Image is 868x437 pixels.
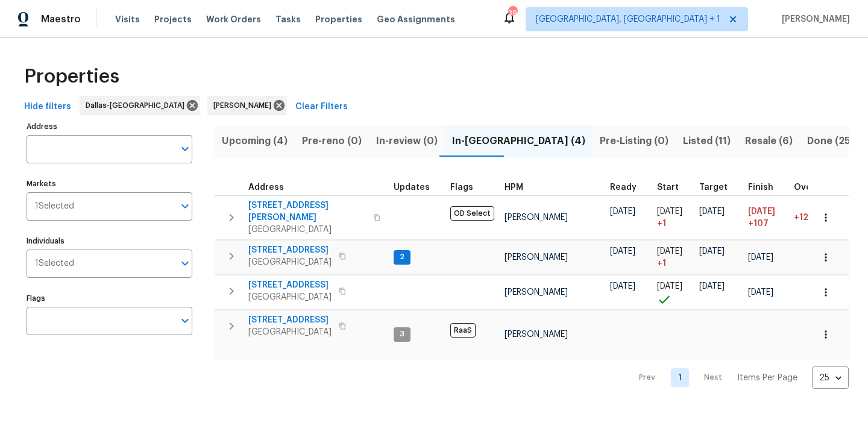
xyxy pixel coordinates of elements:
span: Properties [24,71,119,83]
span: 3 [395,329,409,339]
button: Open [177,198,193,215]
label: Address [27,123,192,130]
span: Flags [450,183,473,192]
span: Visits [115,13,140,25]
span: [DATE] [699,282,725,291]
span: HPM [505,183,523,192]
button: Clear Filters [291,96,353,118]
span: [PERSON_NAME] [505,213,568,222]
span: Projects [154,13,192,25]
span: Overall [794,183,825,192]
span: Clear Filters [295,99,348,115]
span: [STREET_ADDRESS] [248,279,332,291]
span: [DATE] [699,247,725,256]
span: [DATE] [657,282,682,291]
span: 1 Selected [35,259,74,269]
span: RaaS [450,323,476,338]
span: [GEOGRAPHIC_DATA] [248,291,332,303]
span: Hide filters [24,99,71,115]
span: [PERSON_NAME] [777,13,850,25]
span: [DATE] [748,288,773,297]
button: Hide filters [19,96,76,118]
span: OD Select [450,206,494,221]
span: [STREET_ADDRESS] [248,244,332,256]
span: Pre-reno (0) [302,133,362,149]
span: [DATE] [657,247,682,256]
span: Done (256) [807,133,861,149]
span: 2 [395,252,409,262]
span: Target [699,183,728,192]
td: Scheduled to finish 107 day(s) late [743,195,789,239]
span: [DATE] [748,253,773,262]
td: Project started on time [652,275,694,309]
div: [PERSON_NAME] [207,96,287,115]
span: [GEOGRAPHIC_DATA] [248,256,332,268]
span: [PERSON_NAME] [505,288,568,297]
p: Items Per Page [737,372,797,384]
span: In-review (0) [376,133,438,149]
div: 39 [508,7,517,19]
span: Pre-Listing (0) [600,133,668,149]
span: + 1 [657,218,666,230]
span: [DATE] [610,282,635,291]
div: Actual renovation start date [657,183,690,192]
span: Finish [748,183,773,192]
span: Address [248,183,284,192]
span: [GEOGRAPHIC_DATA], [GEOGRAPHIC_DATA] + 1 [536,13,720,25]
span: [STREET_ADDRESS][PERSON_NAME] [248,200,366,224]
span: [DATE] [610,207,635,216]
span: Upcoming (4) [222,133,288,149]
span: [PERSON_NAME] [505,253,568,262]
div: Dallas-[GEOGRAPHIC_DATA] [80,96,200,115]
span: Ready [610,183,637,192]
button: Open [177,140,193,157]
button: Open [177,312,193,329]
span: [GEOGRAPHIC_DATA] [248,224,366,236]
span: [GEOGRAPHIC_DATA] [248,326,332,338]
span: Dallas-[GEOGRAPHIC_DATA] [86,99,189,112]
span: +129 [794,213,814,222]
span: Resale (6) [745,133,793,149]
span: [DATE] [748,207,775,216]
label: Individuals [27,237,192,245]
div: Projected renovation finish date [748,183,784,192]
span: +107 [748,218,769,230]
div: Days past target finish date [794,183,836,192]
span: [STREET_ADDRESS] [248,314,332,326]
span: Tasks [275,15,301,24]
nav: Pagination Navigation [627,366,849,389]
label: Flags [27,295,192,302]
td: Project started 1 days late [652,195,694,239]
span: [PERSON_NAME] [505,330,568,339]
span: [DATE] [699,207,725,216]
div: Earliest renovation start date (first business day after COE or Checkout) [610,183,647,192]
span: Work Orders [206,13,261,25]
a: Goto page 1 [671,368,689,387]
span: In-[GEOGRAPHIC_DATA] (4) [452,133,585,149]
span: Start [657,183,679,192]
span: + 1 [657,257,666,269]
td: Project started 1 days late [652,240,694,274]
span: 1 Selected [35,201,74,212]
span: Listed (11) [683,133,731,149]
span: [PERSON_NAME] [213,99,276,112]
span: Geo Assignments [377,13,455,25]
button: Open [177,255,193,272]
span: [DATE] [657,207,682,216]
span: Properties [315,13,362,25]
td: 129 day(s) past target finish date [789,195,841,239]
span: Maestro [41,13,81,25]
div: Target renovation project end date [699,183,738,192]
div: 25 [812,362,849,394]
label: Markets [27,180,192,187]
span: [DATE] [610,247,635,256]
span: Updates [394,183,430,192]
